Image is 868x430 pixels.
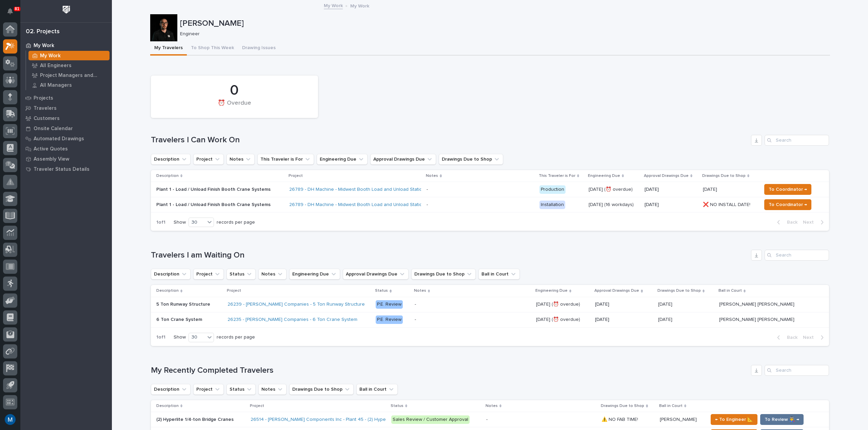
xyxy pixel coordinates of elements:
button: Notes [258,269,287,280]
div: - [427,187,428,192]
p: [DATE] (⏰ overdue) [536,300,581,307]
a: Assembly View [20,154,112,164]
p: My Work [40,53,61,59]
span: Next [803,334,818,341]
p: [DATE] [645,202,697,208]
p: ⚠️ NO FAB TIME! [601,415,639,423]
a: Onsite Calendar [20,123,112,134]
p: Customers [34,116,60,122]
div: Production [539,185,566,194]
button: To Shop This Week [187,41,238,56]
span: Back [783,219,797,225]
p: [DATE] (16 workdays) [589,202,639,208]
span: ← To Engineer 📐 [715,415,753,424]
p: Description [156,172,179,180]
button: Engineering Due [289,269,340,280]
input: Search [765,250,829,261]
div: 30 [189,334,205,341]
p: Ball in Court [659,402,683,410]
button: ← To Engineer 📐 [711,414,757,425]
a: 26789 - DH Machine - Midwest Booth Load and Unload Station [289,187,425,192]
p: Active Quotes [34,146,68,152]
p: Projects [34,95,53,101]
button: Notes [226,154,255,165]
p: Show [174,220,186,225]
a: Projects [20,93,112,103]
p: Project [250,402,264,410]
span: To Coordinator → [769,185,807,193]
p: My Work [34,43,54,49]
p: Onsite Calendar [34,126,73,132]
p: 6 Ton Crane System [156,315,203,323]
button: Project [193,154,224,165]
button: Description [151,384,191,395]
p: [DATE] [645,187,697,192]
p: Approval Drawings Due [594,287,639,294]
a: Customers [20,113,112,123]
p: [DATE] [595,317,652,323]
button: Status [226,269,256,280]
p: Drawings Due to Shop [601,402,644,410]
div: - [415,317,416,323]
button: Approval Drawings Due [370,154,436,165]
p: 5 Ton Runway Structure [156,300,212,307]
h1: My Recently Completed Travelers [151,366,748,375]
p: [PERSON_NAME] [PERSON_NAME] [719,315,796,323]
p: Travelers [34,105,57,111]
div: Search [765,365,829,376]
tr: Plant 1 - Load / Unload Finish Booth Crane Systems26789 - DH Machine - Midwest Booth Load and Unl... [151,182,829,197]
p: Status [375,287,388,294]
a: 26235 - [PERSON_NAME] Companies - 6 Ton Crane System [228,317,357,323]
tr: (2) Hyperlite 1/4-ton Bridge Cranes(2) Hyperlite 1/4-ton Bridge Cranes 26514 - [PERSON_NAME] Comp... [151,412,829,427]
tr: 6 Ton Crane System6 Ton Crane System 26235 - [PERSON_NAME] Companies - 6 Ton Crane System P.E. Re... [151,312,829,327]
p: Automated Drawings [34,136,84,142]
button: Approval Drawings Due [343,269,409,280]
button: Drawings Due to Shop [411,269,476,280]
p: Description [156,287,179,294]
p: Notes [486,402,498,410]
p: Engineer [180,31,825,37]
tr: Plant 1 - Load / Unload Finish Booth Crane Systems26789 - DH Machine - Midwest Booth Load and Unl... [151,197,829,212]
p: [DATE] (⏰ overdue) [536,315,581,323]
a: 26239 - [PERSON_NAME] Companies - 5 Ton Runway Structure [228,302,365,307]
div: Installation [539,201,565,209]
p: My Work [350,2,369,9]
p: Drawings Due to Shop [657,287,701,294]
p: ❌ NO INSTALL DATE! [703,201,752,208]
button: This Traveler is For [257,154,314,165]
a: My Work [26,51,112,60]
div: - [486,417,488,423]
button: My Travelers [150,41,187,56]
p: Status [391,402,403,410]
div: 02. Projects [26,28,60,36]
p: Plant 1 - Load / Unload Finish Booth Crane Systems [156,187,275,192]
p: Show [174,334,186,340]
button: To Review 👨‍🏭 → [760,414,804,425]
button: Description [151,269,191,280]
p: [PERSON_NAME] [PERSON_NAME] [719,300,796,307]
input: Search [765,135,829,146]
button: Engineering Due [317,154,368,165]
p: [PERSON_NAME] [660,415,698,423]
button: To Coordinator → [764,184,811,195]
p: Project [227,287,241,294]
a: Travelers [20,103,112,113]
span: Next [803,219,818,225]
div: ⏰ Overdue [162,100,307,114]
p: 1 of 1 [151,329,171,346]
button: Notes [258,384,287,395]
button: Notifications [3,4,17,18]
button: Drawings Due to Shop [289,384,354,395]
p: [DATE] [658,315,674,323]
button: To Coordinator → [764,199,811,210]
a: Active Quotes [20,144,112,154]
button: Description [151,154,191,165]
span: Back [783,334,797,341]
span: To Review 👨‍🏭 → [765,415,799,424]
div: P.E. Review [376,315,403,324]
p: Drawings Due to Shop [702,172,746,180]
a: Traveler Status Details [20,164,112,174]
p: [DATE] [703,185,718,192]
p: [PERSON_NAME] [180,19,827,28]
